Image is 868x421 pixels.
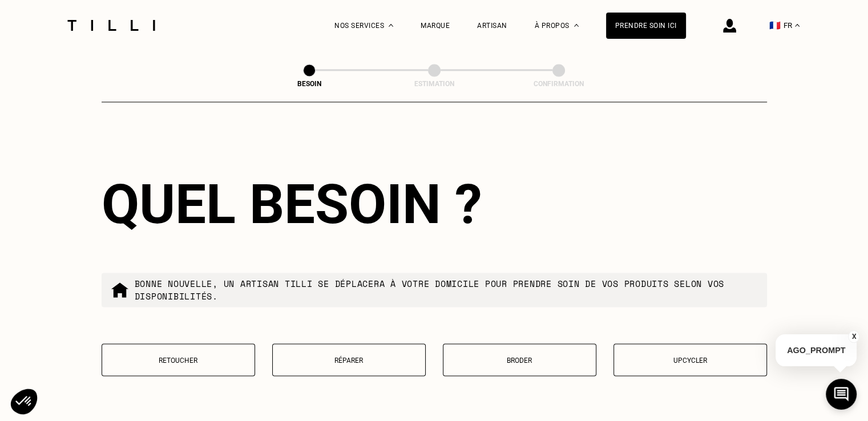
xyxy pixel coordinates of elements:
[102,343,255,376] button: Retoucher
[613,343,767,376] button: Upcycler
[620,356,761,364] p: Upcycler
[477,22,507,30] a: Artisan
[795,24,800,27] img: menu déroulant
[377,80,491,88] div: Estimation
[102,172,767,236] div: Quel besoin ?
[108,356,249,364] p: Retoucher
[606,13,686,39] a: Prendre soin ici
[252,80,366,88] div: Besoin
[574,24,579,27] img: Menu déroulant à propos
[63,20,159,31] img: Logo du service de couturière Tilli
[776,334,857,366] p: AGO_PROMPT
[848,330,859,343] button: X
[443,343,596,376] button: Broder
[421,22,450,30] a: Marque
[502,80,616,88] div: Confirmation
[111,281,129,299] img: commande à domicile
[769,20,781,31] span: 🇫🇷
[449,356,590,364] p: Broder
[272,343,426,376] button: Réparer
[135,277,758,302] p: Bonne nouvelle, un artisan tilli se déplacera à votre domicile pour prendre soin de vos produits ...
[278,356,419,364] p: Réparer
[723,19,736,33] img: icône connexion
[389,24,393,27] img: Menu déroulant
